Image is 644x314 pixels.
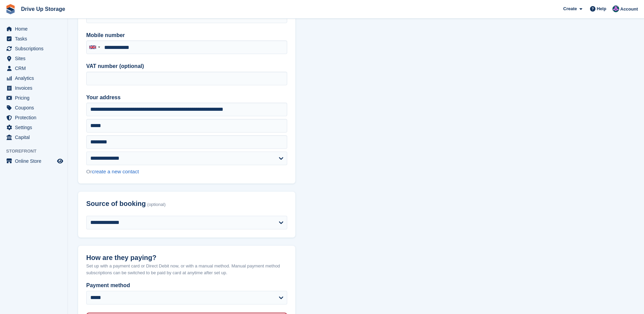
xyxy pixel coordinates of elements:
[3,123,64,132] a: menu
[86,168,287,176] div: Or
[3,54,64,63] a: menu
[15,54,56,63] span: Sites
[15,156,56,166] span: Online Store
[18,3,68,15] a: Drive Up Storage
[3,64,64,73] a: menu
[86,263,287,276] p: Set up with a payment card or Direct Debit now, or with a manual method. Manual payment method su...
[86,200,146,208] span: Source of booking
[3,156,64,166] a: menu
[3,73,64,83] a: menu
[15,44,56,53] span: Subscriptions
[15,93,56,103] span: Pricing
[15,103,56,112] span: Coupons
[86,93,287,102] label: Your address
[15,34,56,43] span: Tasks
[86,62,287,70] label: VAT number (optional)
[3,83,64,93] a: menu
[86,31,287,39] label: Mobile number
[15,113,56,122] span: Protection
[147,202,166,207] span: (optional)
[56,157,64,165] a: Preview store
[620,6,638,13] span: Account
[15,133,56,142] span: Capital
[3,113,64,122] a: menu
[15,73,56,83] span: Analytics
[3,93,64,103] a: menu
[3,103,64,112] a: menu
[15,24,56,34] span: Home
[15,83,56,93] span: Invoices
[5,4,16,14] img: stora-icon-8386f47178a22dfd0bd8f6a31ec36ba5ce8667c1dd55bd0f319d3a0aa187defe.svg
[563,5,577,12] span: Create
[3,133,64,142] a: menu
[597,5,606,12] span: Help
[87,41,102,54] div: United Kingdom: +44
[92,169,139,174] a: create a new contact
[86,254,287,262] h2: How are they paying?
[15,64,56,73] span: CRM
[15,123,56,132] span: Settings
[6,148,68,155] span: Storefront
[86,281,287,290] label: Payment method
[3,24,64,34] a: menu
[3,34,64,43] a: menu
[612,5,619,12] img: Andy
[3,44,64,53] a: menu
